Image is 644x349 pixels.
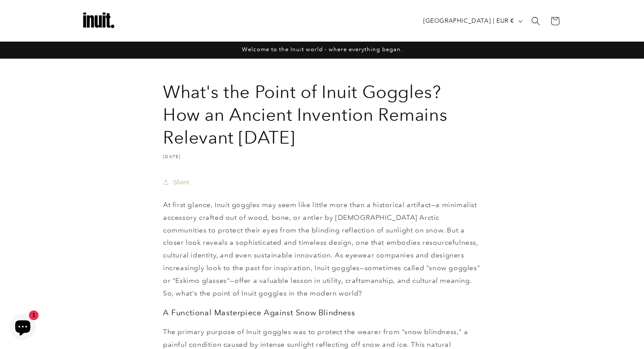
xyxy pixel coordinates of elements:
h3: A Functional Masterpiece Against Snow Blindness [163,307,481,317]
span: Welcome to the Inuit world - where everything began. [242,46,403,53]
button: [GEOGRAPHIC_DATA] | EUR € [418,13,526,29]
button: Share [163,173,192,192]
h1: What's the Point of Inuit Goggles? How an Ancient Invention Remains Relevant [DATE] [163,81,481,149]
span: [GEOGRAPHIC_DATA] | EUR € [423,16,514,25]
summary: Search [526,11,545,31]
div: Announcement [81,42,563,58]
inbox-online-store-chat: Shopify online store chat [7,314,39,342]
time: [DATE] [163,154,181,159]
p: At first glance, Inuit goggles may seem like little more than a historical artifact—a minimalist ... [163,199,481,300]
img: Inuit Logo [81,4,116,39]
